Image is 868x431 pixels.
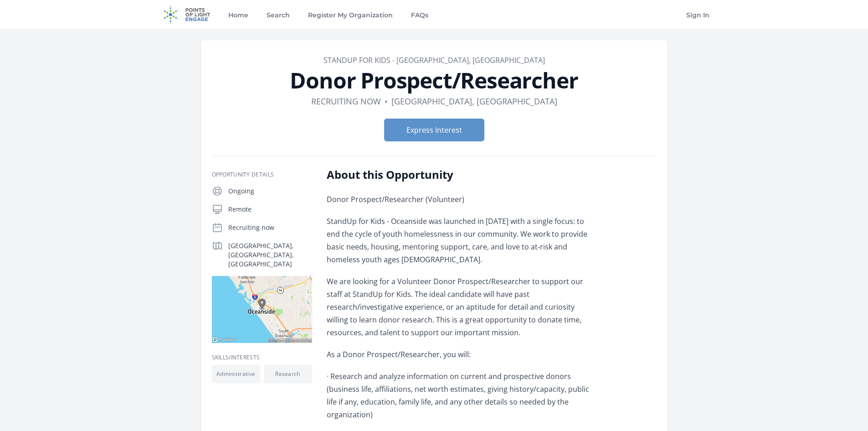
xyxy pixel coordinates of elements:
[212,354,312,361] h3: Skills/Interests
[327,193,593,206] p: Donor Prospect/Researcher (Volunteer)
[212,69,657,91] h1: Donor Prospect/Researcher
[228,241,312,269] p: [GEOGRAPHIC_DATA], [GEOGRAPHIC_DATA], [GEOGRAPHIC_DATA]
[327,370,593,421] p: · Research and analyze information on current and prospective donors (business life, affiliations...
[228,205,312,214] p: Remote
[384,119,484,141] button: Express Interest
[212,171,312,178] h3: Opportunity Details
[212,365,260,383] li: Administrative
[327,348,593,361] p: As a Donor Prospect/Researcher, you will:
[327,215,593,266] p: StandUp for Kids - Oceanside was launched in [DATE] with a single focus: to end the cycle of yout...
[391,95,557,108] dd: [GEOGRAPHIC_DATA], [GEOGRAPHIC_DATA]
[327,275,593,339] p: We are looking for a Volunteer Donor Prospect/Researcher to support our staff at StandUp for Kids...
[327,167,593,182] h2: About this Opportunity
[324,55,545,65] a: StandUp for Kids - [GEOGRAPHIC_DATA], [GEOGRAPHIC_DATA]
[212,276,312,343] img: Map
[264,365,312,383] li: Research
[228,223,312,232] p: Recruiting now
[311,95,381,108] dd: Recruiting now
[385,95,388,108] div: •
[228,187,312,196] p: Ongoing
